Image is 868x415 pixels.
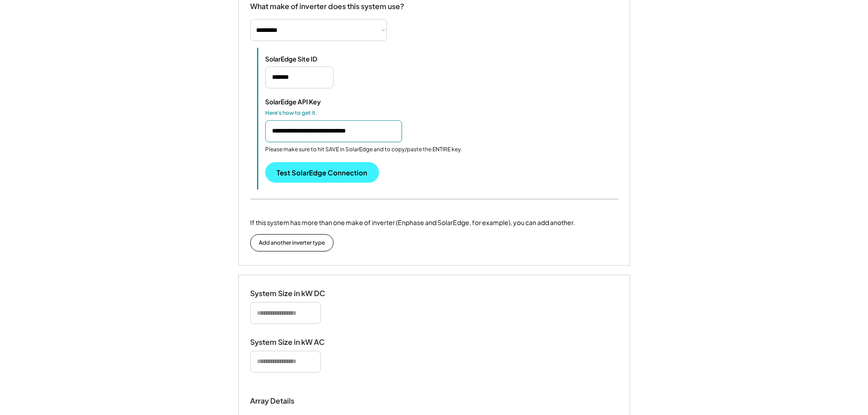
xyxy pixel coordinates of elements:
button: Add another inverter type [250,234,334,251]
button: Test SolarEdge Connection [265,162,379,183]
div: System Size in kW AC [250,338,341,347]
div: Array Details [250,395,296,406]
div: If this system has more than one make of inverter (Enphase and SolarEdge, for example), you can a... [250,218,575,227]
div: SolarEdge Site ID [265,55,356,63]
div: System Size in kW DC [250,289,341,298]
div: Please make sure to hit SAVE in SolarEdge and to copy/paste the ENTIRE key. [265,146,462,154]
div: Here's how to get it. [265,109,356,117]
div: SolarEdge API Key [265,97,356,106]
